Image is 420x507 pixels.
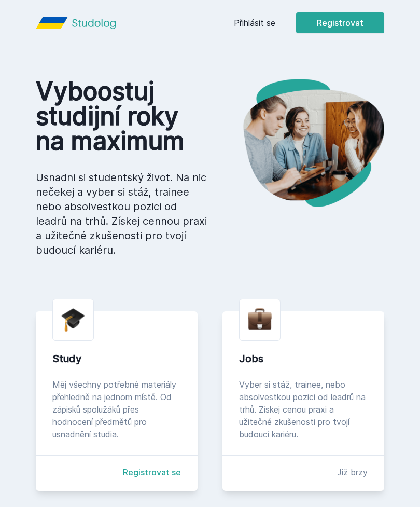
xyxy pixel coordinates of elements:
[239,351,368,366] div: Jobs
[123,466,181,478] a: Registrovat se
[61,308,85,332] img: graduation-cap.png
[36,79,210,154] h1: Vyboostuj studijní roky na maximum
[234,17,275,29] a: Přihlásit se
[52,351,181,366] div: Study
[239,378,368,441] div: Vyber si stáž, trainee, nebo absolvestkou pozici od leadrů na trhů. Získej cenou praxi a užitečné...
[210,79,384,207] img: hero.png
[36,170,210,257] p: Usnadni si studentský život. Na nic nečekej a vyber si stáž, trainee nebo absolvestkou pozici od ...
[296,12,384,33] button: Registrovat
[52,378,181,441] div: Měj všechny potřebné materiály přehledně na jednom místě. Od zápisků spolužáků přes hodnocení pře...
[248,306,272,332] img: briefcase.png
[337,466,368,478] div: Již brzy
